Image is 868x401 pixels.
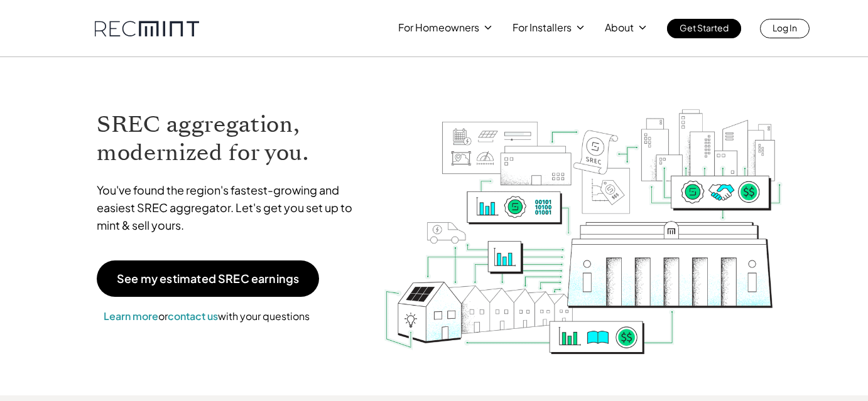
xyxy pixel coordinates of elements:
[97,181,364,234] p: You've found the region's fastest-growing and easiest SREC aggregator. Let's get you set up to mi...
[513,19,572,36] p: For Installers
[760,19,810,38] a: Log In
[104,309,158,323] a: Learn more
[97,260,319,297] a: See my estimated SREC earnings
[97,110,364,167] h1: SREC aggregation, modernized for you.
[667,19,741,38] a: Get Started
[680,19,729,36] p: Get Started
[398,19,479,36] p: For Homeowners
[773,19,797,36] p: Log In
[383,76,784,358] img: RECmint value cycle
[168,309,218,323] a: contact us
[117,273,299,284] p: See my estimated SREC earnings
[605,19,634,36] p: About
[97,308,317,324] p: or with your questions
